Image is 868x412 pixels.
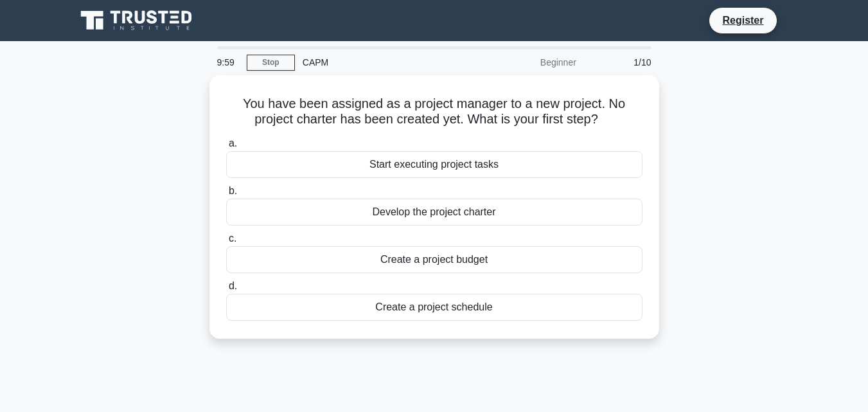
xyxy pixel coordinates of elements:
[226,151,642,178] div: Start executing project tasks
[584,49,659,75] div: 1/10
[226,246,642,273] div: Create a project budget
[226,199,642,226] div: Develop the project charter
[714,12,771,28] a: Register
[229,280,237,291] span: d.
[225,96,644,128] h5: You have been assigned as a project manager to a new project. No project charter has been created...
[472,49,584,75] div: Beginner
[209,49,247,75] div: 9:59
[226,294,642,321] div: Create a project schedule
[229,138,237,148] span: a.
[229,185,237,196] span: b.
[247,55,295,71] a: Stop
[229,233,236,244] span: c.
[295,49,472,75] div: CAPM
